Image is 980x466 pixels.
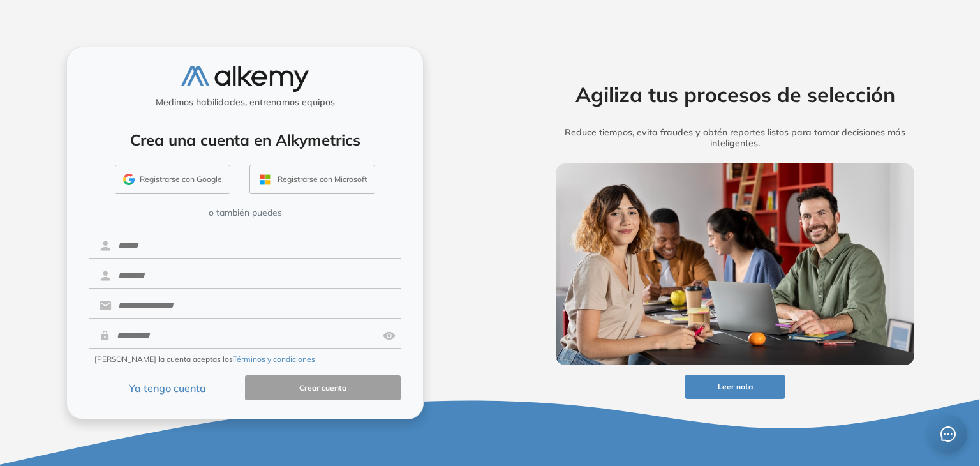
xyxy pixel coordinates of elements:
[84,131,406,149] h4: Crea una cuenta en Alkymetrics
[89,375,245,400] button: Ya tengo cuenta
[249,165,375,194] button: Registrarse con Microsoft
[685,375,785,400] button: Leer nota
[245,375,401,400] button: Crear cuenta
[940,426,956,442] span: message
[123,174,135,185] img: GMAIL_ICON
[556,163,914,365] img: img-more-info
[258,172,272,187] img: OUTLOOK_ICON
[536,82,934,107] h2: Agiliza tus procesos de selección
[181,66,309,92] img: logo-alkemy
[72,97,418,108] h5: Medimos habilidades, entrenamos equipos
[233,354,315,365] button: Términos y condiciones
[209,206,282,220] span: o también puedes
[115,165,230,194] button: Registrarse con Google
[536,127,934,149] h5: Reduce tiempos, evita fraudes y obtén reportes listos para tomar decisiones más inteligentes.
[94,354,315,365] span: [PERSON_NAME] la cuenta aceptas los
[383,324,396,348] img: asd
